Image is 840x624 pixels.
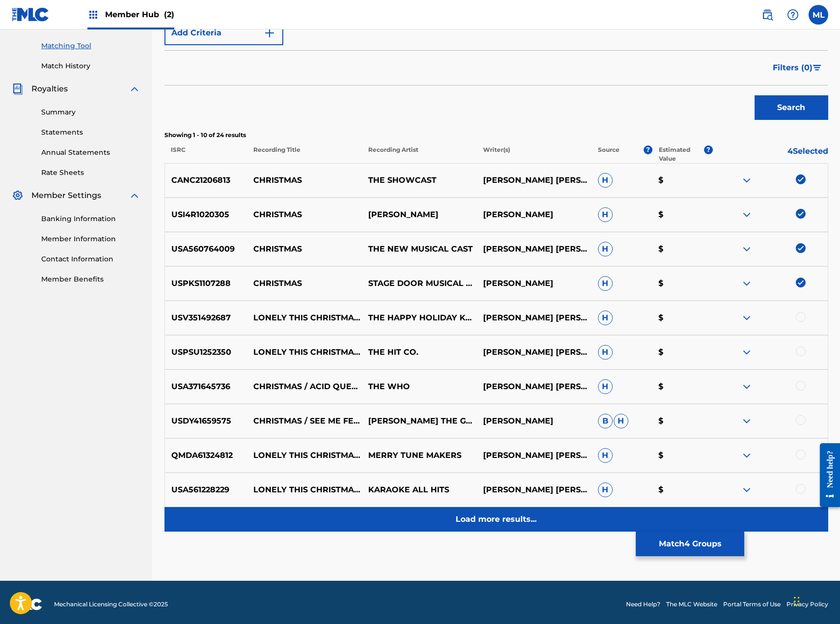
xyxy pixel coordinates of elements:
[41,274,140,284] a: Member Benefits
[787,9,799,21] img: help
[41,41,140,51] a: Matching Tool
[741,450,753,461] img: expand
[247,278,362,289] p: CHRISTMAS
[741,209,753,221] img: expand
[41,234,140,244] a: Member Information
[598,276,613,291] span: H
[247,174,362,186] p: CHRISTMAS
[741,278,753,289] img: expand
[652,243,713,255] p: $
[652,278,713,289] p: $
[12,7,50,22] img: MLC Logo
[164,145,247,163] p: ISRC
[362,243,477,255] p: THE NEW MUSICAL CAST
[477,312,592,324] p: [PERSON_NAME] [PERSON_NAME] [PERSON_NAME] [PERSON_NAME] [PERSON_NAME] [PERSON_NAME] [PERSON_NAME]...
[456,513,537,525] p: Load more results...
[794,587,800,616] div: Drag
[362,346,477,358] p: THE HIT CO.
[247,243,362,255] p: CHRISTMAS
[761,9,773,21] img: search
[809,5,828,25] div: User Menu
[767,56,828,80] button: Filters (0)
[652,381,713,393] p: $
[165,381,247,393] p: USA371645736
[129,190,140,201] img: expand
[477,484,592,496] p: [PERSON_NAME] [PERSON_NAME] [PERSON_NAME] [PERSON_NAME] [PERSON_NAME] [PERSON_NAME] [PERSON_NAME]...
[41,254,140,264] a: Contact Information
[598,482,613,497] span: H
[813,436,840,515] iframe: Resource Center
[165,415,247,427] p: USDY41659575
[54,600,168,609] span: Mechanical Licensing Collective © 2025
[652,450,713,461] p: $
[105,9,174,20] span: Member Hub
[741,381,753,393] img: expand
[652,484,713,496] p: $
[41,147,140,158] a: Annual Statements
[41,168,140,178] a: Rate Sheets
[758,5,777,25] a: Public Search
[362,278,477,289] p: STAGE DOOR MUSICAL ENSEMBLE
[786,600,828,609] a: Privacy Policy
[362,145,477,163] p: Recording Artist
[362,312,477,324] p: THE HAPPY HOLIDAY KARAOKE GROUP
[741,174,753,186] img: expand
[41,127,140,138] a: Statements
[165,312,247,324] p: USV351492687
[652,174,713,186] p: $
[598,414,613,428] span: B
[246,145,361,163] p: Recording Title
[164,21,283,45] button: Add Criteria
[362,415,477,427] p: [PERSON_NAME] THE GANGSTA RABBI
[165,209,247,221] p: USI4R1020305
[31,83,68,95] span: Royalties
[165,450,247,461] p: QMDA61324812
[773,62,813,74] span: Filters ( 0 )
[247,450,362,461] p: LONELY THIS CHRISTMAS (ORIGINALLY PERFORMED BY MUD) [KARAOKE VERSION]
[41,61,140,71] a: Match History
[31,190,101,201] span: Member Settings
[741,415,753,427] img: expand
[12,83,24,95] img: Royalties
[796,243,806,253] img: deselect
[477,145,592,163] p: Writer(s)
[713,145,828,163] p: 4 Selected
[247,484,362,496] p: LONELY THIS CHRISTMAS (ORIGINALLY PERFORMED BY [PERSON_NAME]) [INSTRUMENTAL VERSION]
[791,577,840,624] iframe: Chat Widget
[165,243,247,255] p: USA560764009
[741,484,753,496] img: expand
[598,345,613,360] span: H
[598,242,613,256] span: H
[164,131,828,140] p: Showing 1 - 10 of 24 results
[477,346,592,358] p: [PERSON_NAME] [PERSON_NAME] [PERSON_NAME] [PERSON_NAME] [PERSON_NAME] [PERSON_NAME] [PERSON_NAME]...
[704,145,713,154] span: ?
[477,243,592,255] p: [PERSON_NAME] [PERSON_NAME]
[783,5,803,25] div: Help
[362,209,477,221] p: [PERSON_NAME]
[477,381,592,393] p: [PERSON_NAME] [PERSON_NAME] UNIVERSAL MUSIC - CAREERS [PERSON_NAME] [PERSON_NAME]
[247,346,362,358] p: LONELY THIS CHRISTMAS (INSTRUMENTAL VERSION)
[165,174,247,186] p: CANC21206813
[165,278,247,289] p: USPKS1107288
[164,10,174,19] span: (2)
[598,311,613,325] span: H
[636,532,744,556] button: Match4 Groups
[12,190,24,201] img: Member Settings
[598,379,613,394] span: H
[477,209,592,221] p: [PERSON_NAME]
[626,600,660,609] a: Need Help?
[362,381,477,393] p: THE WHO
[362,174,477,186] p: THE SHOWCAST
[598,207,613,222] span: H
[129,83,140,95] img: expand
[87,9,99,21] img: Top Rightsholders
[477,174,592,186] p: [PERSON_NAME] [PERSON_NAME] [PERSON_NAME]
[652,415,713,427] p: $
[477,278,592,289] p: [PERSON_NAME]
[741,312,753,324] img: expand
[247,209,362,221] p: CHRISTMAS
[165,484,247,496] p: USA561228229
[477,450,592,461] p: [PERSON_NAME] [PERSON_NAME] [PERSON_NAME] [PERSON_NAME] [PERSON_NAME] [PERSON_NAME] [PERSON_NAME]...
